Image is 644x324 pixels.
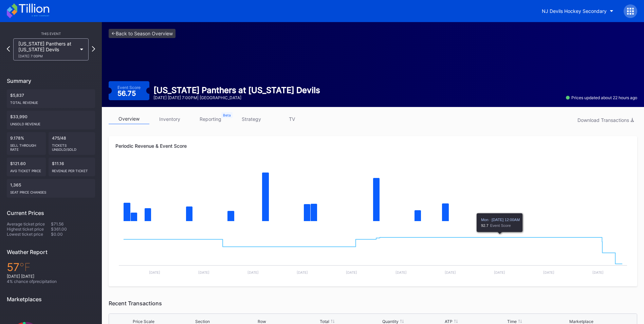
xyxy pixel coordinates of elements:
svg: Chart title [115,161,630,229]
div: Total Revenue [10,98,92,105]
div: ATP [445,319,453,324]
div: Recent Transactions [109,300,637,307]
text: [DATE] [247,270,259,274]
text: [DATE] [494,270,505,274]
div: Weather Report [7,249,95,255]
a: reporting [190,114,231,124]
div: [DATE] [DATE] [7,274,95,279]
text: [DATE] [297,270,308,274]
div: [DATE] [DATE] 7:00PM | [GEOGRAPHIC_DATA] [153,95,320,100]
div: Tickets Unsold/Sold [52,141,92,151]
div: seat price changes [10,187,92,194]
div: Price Scale [133,319,154,324]
div: Sell Through Rate [10,141,42,151]
div: Marketplaces [7,296,95,303]
a: strategy [231,114,272,124]
div: Download Transactions [577,117,634,123]
div: Time [507,319,517,324]
div: [DATE] 7:00PM [18,54,77,58]
text: [DATE] [395,270,407,274]
text: [DATE] [149,270,160,274]
a: TV [272,114,312,124]
div: [US_STATE] Panthers at [US_STATE] Devils [153,85,320,95]
button: NJ Devils Hockey Secondary [537,5,619,17]
div: Row [258,319,266,324]
div: NJ Devils Hockey Secondary [542,8,607,14]
text: [DATE] [445,270,456,274]
div: 56.75 [117,90,137,97]
div: $33,990 [7,111,95,129]
div: $11.16 [49,158,95,176]
a: overview [109,114,149,124]
div: 57 [7,260,95,274]
div: Current Prices [7,210,95,216]
div: Event Score [117,85,141,90]
div: 1,365 [7,179,95,198]
div: [US_STATE] Panthers at [US_STATE] Devils [18,41,77,58]
div: $121.60 [7,158,46,176]
div: Lowest ticket price [7,232,51,237]
text: [DATE] [543,270,554,274]
a: inventory [149,114,190,124]
div: $71.56 [51,221,95,227]
button: Download Transactions [574,115,637,125]
svg: Chart title [115,229,630,280]
div: Total [320,319,329,324]
a: <-Back to Season Overview [109,29,176,38]
div: Section [195,319,210,324]
div: $0.00 [51,232,95,237]
div: 475/48 [49,132,95,155]
span: ℉ [19,260,31,274]
div: Summary [7,77,95,84]
div: Unsold Revenue [10,119,92,126]
text: [DATE] [346,270,357,274]
text: [DATE] [592,270,604,274]
text: [DATE] [198,270,209,274]
div: Highest ticket price [7,227,51,232]
div: Average ticket price [7,221,51,227]
div: Avg ticket price [10,166,42,173]
div: $5,837 [7,89,95,108]
div: Quantity [382,319,399,324]
div: Prices updated about 22 hours ago [566,95,637,100]
div: 9.178% [7,132,46,155]
div: Periodic Revenue & Event Score [115,143,630,149]
div: This Event [7,32,95,36]
div: Revenue per ticket [52,166,92,173]
div: Marketplace [569,319,593,324]
div: $361.00 [51,227,95,232]
div: 4 % chance of precipitation [7,279,95,284]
